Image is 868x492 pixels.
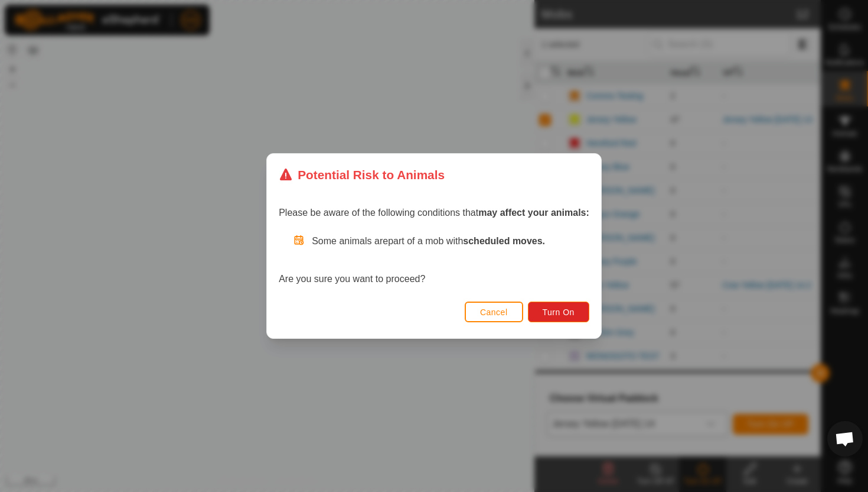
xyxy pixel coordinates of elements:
div: Potential Risk to Animals [279,166,445,184]
button: Cancel [465,302,523,322]
span: Turn On [543,307,575,317]
p: Some animals are [312,234,589,248]
strong: may affect your animals: [478,208,589,218]
span: Please be aware of the following conditions that [279,208,589,218]
button: Turn On [528,302,589,322]
div: Are you sure you want to proceed? [279,234,589,286]
span: Cancel [480,307,508,317]
span: part of a mob with [388,236,545,246]
strong: scheduled moves. [463,236,545,246]
div: Open chat [827,421,863,457]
